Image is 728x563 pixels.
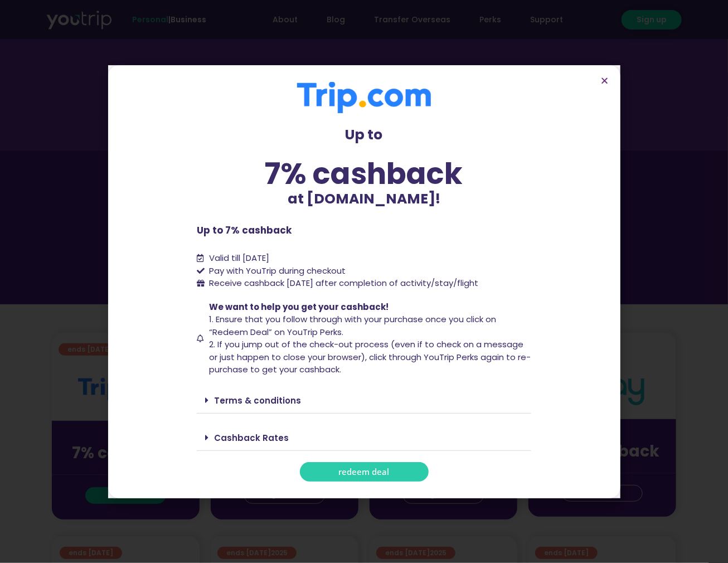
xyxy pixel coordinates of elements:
span: 1. Ensure that you follow through with your purchase once you click on “Redeem Deal” on YouTrip P... [210,313,497,338]
span: Receive cashback [DATE] after completion of activity/stay/flight [210,277,479,289]
a: Close [601,76,609,85]
span: redeem deal [339,468,390,476]
a: Terms & conditions [214,395,301,406]
b: Up to 7% cashback [197,224,292,237]
a: Cashback Rates [214,432,289,444]
span: We want to help you get your cashback! [210,301,389,313]
div: 7% cashback [197,159,531,188]
span: Pay with YouTrip during checkout [207,265,346,278]
p: Up to [197,124,531,145]
div: Terms & conditions [197,387,531,414]
a: redeem deal [300,462,429,482]
div: Cashback Rates [197,425,531,451]
p: at [DOMAIN_NAME]! [197,188,531,210]
span: 2. If you jump out of the check-out process (even if to check on a message or just happen to clos... [210,338,531,375]
span: Valid till [DATE] [210,252,270,264]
